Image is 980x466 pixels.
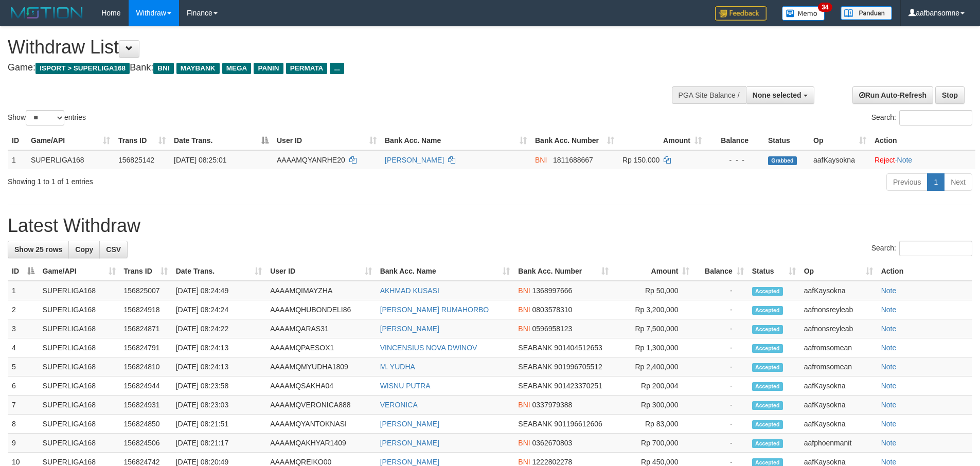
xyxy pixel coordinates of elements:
td: 156824918 [120,300,172,319]
a: [PERSON_NAME] [380,439,439,447]
span: PERMATA [286,63,328,74]
a: Note [881,382,897,390]
td: 156824791 [120,338,172,357]
span: Accepted [752,325,783,334]
td: Rp 7,500,000 [613,319,693,338]
td: SUPERLIGA168 [39,415,120,434]
td: [DATE] 08:24:13 [172,357,266,377]
label: Show entries [8,110,86,126]
td: SUPERLIGA168 [39,396,120,415]
td: 3 [8,319,39,338]
td: 1 [8,281,39,300]
td: 8 [8,415,39,434]
td: SUPERLIGA168 [39,357,120,377]
td: AAAAMQVERONICA888 [266,396,376,415]
a: Note [881,363,897,371]
a: M. YUDHA [380,363,415,371]
span: 156825142 [118,156,154,164]
span: SEABANK [518,420,552,428]
td: Rp 2,400,000 [613,357,693,377]
span: Copy 901404512653 to clipboard [554,344,602,352]
td: 156825007 [120,281,172,300]
td: - [693,415,747,434]
span: BNI [153,63,173,74]
td: - [693,357,747,377]
a: AKHMAD KUSASI [380,286,439,295]
td: [DATE] 08:24:22 [172,319,266,338]
td: AAAAMQAKHYAR1409 [266,434,376,453]
td: SUPERLIGA168 [39,300,120,319]
span: Copy 0362670803 to clipboard [532,439,573,447]
td: - [693,319,747,338]
td: 5 [8,357,39,377]
td: aafphoenmanit [800,434,877,453]
h1: Withdraw List [8,37,643,58]
span: [DATE] 08:25:01 [174,156,226,164]
td: 9 [8,434,39,453]
img: panduan.png [841,6,892,20]
th: Game/API: activate to sort column ascending [39,262,120,281]
a: Note [881,344,897,352]
span: Grabbed [768,156,797,165]
td: 156824506 [120,434,172,453]
a: Note [881,420,897,428]
a: 1 [927,173,945,191]
td: SUPERLIGA168 [39,319,120,338]
td: aafKaysokna [800,281,877,300]
th: Date Trans.: activate to sort column descending [170,131,273,150]
span: BNI [518,286,530,295]
span: Accepted [752,401,783,410]
a: Note [881,401,897,409]
td: Rp 300,000 [613,396,693,415]
th: User ID: activate to sort column ascending [273,131,381,150]
td: [DATE] 08:23:03 [172,396,266,415]
a: [PERSON_NAME] [385,156,444,164]
th: Trans ID: activate to sort column ascending [114,131,170,150]
td: - [693,338,747,357]
td: aafnonsreyleab [800,300,877,319]
td: Rp 3,200,000 [613,300,693,319]
th: Bank Acc. Number: activate to sort column ascending [531,131,618,150]
span: MAYBANK [176,63,220,74]
th: Status [764,131,809,150]
td: aafKaysokna [809,150,870,169]
span: Copy 1811688667 to clipboard [553,156,593,164]
img: Feedback.jpg [715,6,767,21]
span: Copy 901423370251 to clipboard [554,382,602,390]
td: 2 [8,300,39,319]
span: Accepted [752,420,783,429]
td: - [693,434,747,453]
a: [PERSON_NAME] RUMAHORBO [380,306,489,314]
span: SEABANK [518,382,552,390]
td: aafromsomean [800,338,877,357]
span: CSV [106,245,121,254]
th: ID [8,131,27,150]
span: Show 25 rows [14,245,62,254]
th: Bank Acc. Number: activate to sort column ascending [514,262,613,281]
div: - - - [710,155,760,165]
span: Copy 1368997666 to clipboard [532,286,573,295]
a: VINCENSIUS NOVA DWINOV [380,344,477,352]
a: Next [944,173,972,191]
td: - [693,396,747,415]
td: AAAAMQPAESOX1 [266,338,376,357]
td: AAAAMQIMAYZHA [266,281,376,300]
td: 156824810 [120,357,172,377]
a: [PERSON_NAME] [380,458,439,466]
td: Rp 50,000 [613,281,693,300]
a: Run Auto-Refresh [852,86,933,104]
td: 6 [8,377,39,396]
span: SEABANK [518,344,552,352]
h4: Game: Bank: [8,63,643,73]
td: [DATE] 08:23:58 [172,377,266,396]
td: 156824944 [120,377,172,396]
th: Action [877,262,972,281]
td: 4 [8,338,39,357]
span: PANIN [254,63,283,74]
span: Copy 0337979388 to clipboard [532,401,573,409]
span: BNI [535,156,547,164]
label: Search: [871,241,972,256]
td: AAAAMQMYUDHA1809 [266,357,376,377]
th: Game/API: activate to sort column ascending [27,131,114,150]
th: Bank Acc. Name: activate to sort column ascending [381,131,531,150]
